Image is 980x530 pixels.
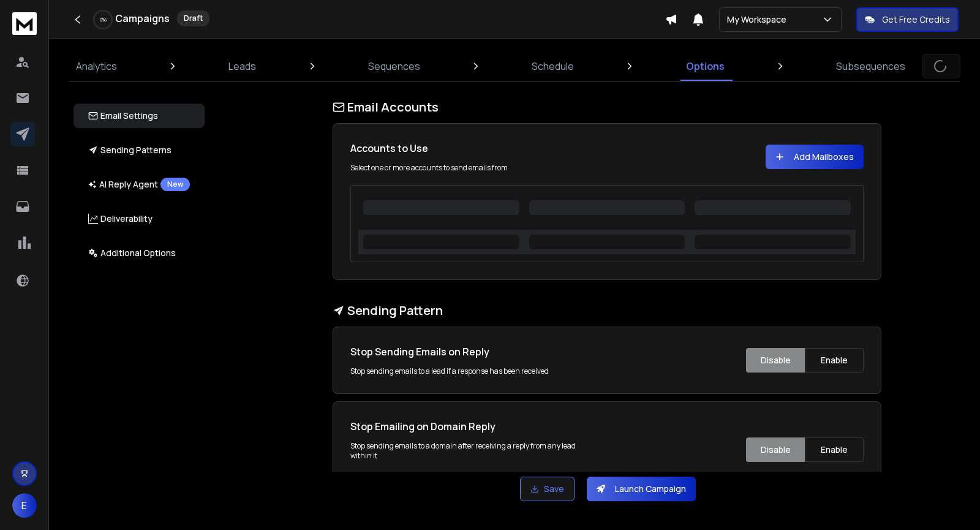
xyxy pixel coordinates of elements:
h1: Campaigns [115,11,170,26]
div: Draft [177,10,209,26]
p: 0 % [100,16,107,23]
p: Options [686,59,725,74]
button: E [12,493,37,518]
a: Subsequences [829,51,913,81]
p: My Workspace [727,13,791,26]
p: Get Free Credits [882,13,950,26]
p: Schedule [532,59,574,74]
p: Analytics [76,59,117,74]
p: Subsequences [836,59,905,74]
a: Analytics [69,51,124,81]
p: Leads [228,59,256,74]
a: Leads [221,51,263,81]
img: logo [12,12,37,35]
p: Sequences [368,59,420,74]
button: Get Free Credits [856,7,959,32]
h1: Email Accounts [333,99,881,116]
a: Options [679,51,732,81]
a: Schedule [524,51,581,81]
a: Sequences [361,51,428,81]
button: Email Settings [73,104,205,128]
p: Email Settings [88,110,158,122]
